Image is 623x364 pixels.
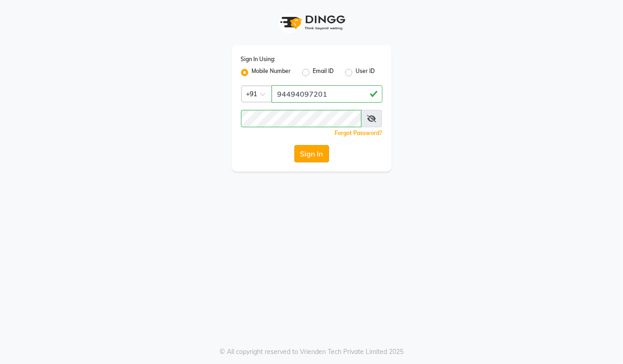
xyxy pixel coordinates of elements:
[313,67,334,78] label: Email ID
[241,55,276,63] label: Sign In Using:
[294,145,329,162] button: Sign In
[241,110,361,127] input: Username
[272,85,382,103] input: Username
[335,130,382,136] a: Forgot Password?
[275,9,348,36] img: logo1.svg
[252,67,291,78] label: Mobile Number
[356,67,375,78] label: User ID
